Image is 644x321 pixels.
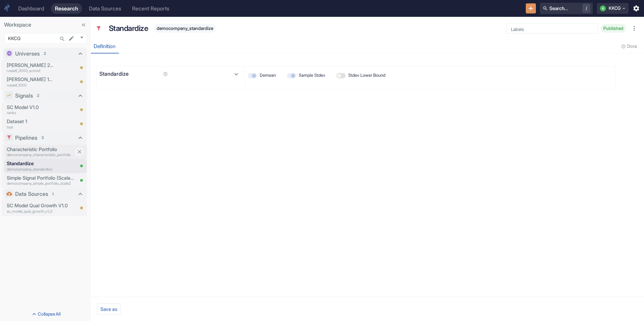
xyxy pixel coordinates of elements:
[7,160,74,172] a: Standardizedemocompany_standardize
[58,34,67,44] button: Search...
[75,147,84,156] button: Close item
[109,23,149,34] p: Standardize
[67,34,76,43] button: edit
[597,3,629,14] button: AKKCG
[3,132,87,144] div: Pipelines3
[7,202,74,209] p: SC Model Qual Growth V1.0
[7,167,74,172] p: democompany_standardize
[50,191,56,197] span: 1
[89,5,121,12] div: Data Sources
[132,5,169,12] div: Recent Reports
[3,188,87,200] div: Data Sources1
[85,3,125,14] a: Data Sources
[7,209,74,214] p: sc_model_qual_growth_v1_0
[76,149,83,155] svg: Close item
[55,5,78,12] div: Research
[299,72,325,79] span: Sample Stdev
[7,76,55,83] p: [PERSON_NAME] 1000
[7,118,55,125] p: Dataset 1
[526,3,536,14] button: New Resource
[7,202,74,214] a: SC Model Qual Growth V1.0sc_model_qual_growth_v1_0
[79,20,88,30] button: Collapse Sidebar
[128,3,173,14] a: Recent Reports
[99,70,159,78] p: Standardize
[7,146,74,158] a: Characteristic Portfoliodemocompany_characteristic_portfolio
[540,3,593,14] button: Search.../
[7,110,55,116] p: ranks
[7,181,74,186] p: democompany_simple_portfolio_scale2
[4,33,87,44] div: KKCG
[7,152,74,158] p: democompany_characteristic_portfolio
[94,43,115,50] div: Definition
[7,160,74,167] p: Standardize
[51,3,82,14] a: Research
[3,90,87,102] div: Signals2
[7,62,55,74] a: [PERSON_NAME] 2000 Scoredrussell_2000_scored
[7,76,55,88] a: [PERSON_NAME] 1000russell_1000
[15,50,40,58] p: Universes
[7,68,55,74] p: russell_2000_scored
[7,146,74,153] p: Characteristic Portfolio
[600,5,606,11] div: A
[15,190,48,198] p: Data Sources
[15,92,33,100] p: Signals
[601,26,626,31] span: Published
[3,48,87,60] div: Universes2
[41,51,49,57] span: 2
[4,21,87,29] p: Workspace
[1,309,90,320] button: Collapse All
[96,26,102,33] span: Pipeline
[7,124,55,130] p: test
[7,62,55,69] p: [PERSON_NAME] 2000 Scored
[91,40,644,53] div: resource tabs
[7,118,55,130] a: Dataset 1test
[35,93,42,99] span: 2
[97,303,121,315] button: Save as
[7,174,74,182] p: Simple Signal Portfolio (Scale = 2)
[7,104,55,116] a: SC Model V1.0ranks
[7,82,55,88] p: russell_1000
[154,26,216,31] span: democompany_standardize
[14,3,48,14] a: Dashboard
[39,135,46,141] span: 3
[7,174,74,186] a: Simple Signal Portfolio (Scale = 2)democompany_simple_portfolio_scale2
[7,104,55,111] p: SC Model V1.0
[619,41,640,52] button: Docs
[18,5,44,12] div: Dashboard
[260,72,276,79] span: Demean
[15,134,37,142] p: Pipelines
[348,72,385,79] span: Stdev Lower Bound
